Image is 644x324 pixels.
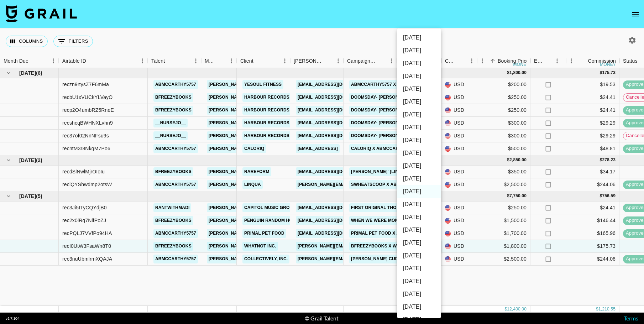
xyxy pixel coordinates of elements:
li: [DATE] [397,83,441,95]
li: [DATE] [397,198,441,211]
li: [DATE] [397,134,441,147]
li: [DATE] [397,236,441,249]
li: [DATE] [397,224,441,236]
li: [DATE] [397,288,441,301]
li: [DATE] [397,31,441,44]
li: [DATE] [397,70,441,83]
li: [DATE] [397,147,441,160]
li: [DATE] [397,249,441,262]
li: [DATE] [397,160,441,172]
li: [DATE] [397,185,441,198]
li: [DATE] [397,95,441,108]
li: [DATE] [397,301,441,313]
li: [DATE] [397,121,441,134]
li: [DATE] [397,108,441,121]
li: [DATE] [397,275,441,288]
li: [DATE] [397,262,441,275]
li: [DATE] [397,172,441,185]
li: [DATE] [397,211,441,224]
li: [DATE] [397,57,441,70]
li: [DATE] [397,44,441,57]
